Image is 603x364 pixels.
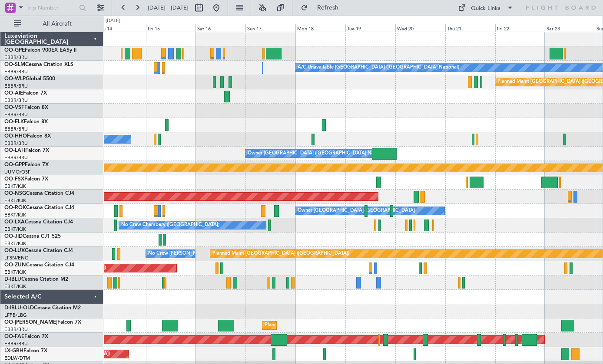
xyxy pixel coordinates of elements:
span: OO-ZUN [4,262,26,268]
a: EBKT/KJK [4,240,26,247]
span: OO-FSX [4,177,24,182]
a: EBBR/BRU [4,111,28,118]
div: Sat 16 [195,24,245,32]
span: OO-AIE [4,91,23,96]
a: OO-ELKFalcon 8X [4,119,48,125]
a: EBBR/BRU [4,326,28,333]
a: UUMO/OSF [4,169,30,175]
a: EBKT/KJK [4,212,26,218]
div: No Crew [PERSON_NAME] ([PERSON_NAME]) [148,247,252,260]
span: OO-NSG [4,191,26,196]
a: OO-WLPGlobal 5500 [4,76,55,82]
a: EBBR/BRU [4,69,28,75]
a: EBBR/BRU [4,54,28,61]
div: Thu 14 [96,24,146,32]
div: Tue 19 [345,24,395,32]
a: EBBR/BRU [4,83,28,89]
span: OO-LXA [4,220,25,225]
a: OO-LUXCessna Citation CJ4 [4,248,73,253]
span: OO-HHO [4,134,27,139]
a: EBKT/KJK [4,283,26,290]
a: OO-ROKCessna Citation CJ4 [4,205,74,210]
a: EBKT/KJK [4,226,26,233]
a: OO-LAHFalcon 7X [4,148,49,153]
a: OO-[PERSON_NAME]Falcon 7X [4,320,81,325]
span: LX-GBH [4,348,23,354]
div: Thu 21 [445,24,495,32]
a: LX-GBHFalcon 7X [4,348,47,354]
button: All Aircraft [10,17,94,31]
a: EBKT/KJK [4,269,26,275]
input: Trip Number [27,1,76,14]
span: OO-WLP [4,76,26,82]
a: OO-ZUNCessna Citation CJ4 [4,262,74,268]
a: EBBR/BRU [4,154,28,161]
div: Planned Maint [GEOGRAPHIC_DATA] ([GEOGRAPHIC_DATA]) [212,247,349,260]
span: OO-FAE [4,334,24,339]
a: OO-FSXFalcon 7X [4,177,48,182]
div: Planned Maint [GEOGRAPHIC_DATA] ([GEOGRAPHIC_DATA] National) [265,319,422,332]
div: Mon 18 [295,24,345,32]
div: Quick Links [471,4,500,13]
a: OO-HHOFalcon 8X [4,134,51,139]
div: A/C Unavailable [GEOGRAPHIC_DATA] ([GEOGRAPHIC_DATA] National) [298,61,459,74]
span: OO-GPE [4,48,25,53]
a: OO-VSFFalcon 8X [4,105,48,110]
a: EBBR/BRU [4,126,28,132]
div: Owner [GEOGRAPHIC_DATA] ([GEOGRAPHIC_DATA] National) [248,147,388,160]
a: OO-GPPFalcon 7X [4,162,49,167]
div: Sun 17 [245,24,295,32]
a: EDLW/DTM [4,355,30,361]
div: No Crew Chambery ([GEOGRAPHIC_DATA]) [121,219,219,232]
a: LFSN/ENC [4,255,28,261]
a: OO-SLMCessna Citation XLS [4,62,73,67]
a: EBKT/KJK [4,197,26,204]
a: EBBR/BRU [4,341,28,347]
span: OO-VSF [4,105,24,110]
a: D-IBLUCessna Citation M2 [4,277,68,282]
span: OO-ROK [4,205,26,210]
button: Quick Links [454,1,518,15]
span: D-IBLU-OLD [4,305,34,311]
div: Sat 23 [545,24,595,32]
button: Refresh [297,1,349,15]
a: OO-JIDCessna CJ1 525 [4,234,61,239]
div: Fri 15 [146,24,196,32]
div: Fri 22 [495,24,545,32]
div: Owner [GEOGRAPHIC_DATA]-[GEOGRAPHIC_DATA] [298,204,415,217]
a: EBBR/BRU [4,140,28,147]
span: OO-[PERSON_NAME] [4,320,57,325]
div: Wed 20 [395,24,445,32]
span: OO-SLM [4,62,25,67]
a: LFPB/LBG [4,312,27,318]
span: OO-LAH [4,148,25,153]
span: OO-GPP [4,162,25,167]
a: EBBR/BRU [4,97,28,104]
span: OO-ELK [4,119,24,125]
span: [DATE] - [DATE] [148,4,189,12]
a: OO-GPEFalcon 900EX EASy II [4,48,76,53]
span: D-IBLU [4,277,21,282]
span: All Aircraft [23,21,92,27]
a: OO-AIEFalcon 7X [4,91,47,96]
div: [DATE] [106,17,120,25]
a: OO-NSGCessna Citation CJ4 [4,191,74,196]
a: D-IBLU-OLDCessna Citation M2 [4,305,81,311]
span: OO-LUX [4,248,25,253]
a: OO-LXACessna Citation CJ4 [4,220,73,225]
span: Refresh [310,5,346,11]
a: OO-FAEFalcon 7X [4,334,48,339]
span: OO-JID [4,234,23,239]
a: EBKT/KJK [4,183,26,190]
